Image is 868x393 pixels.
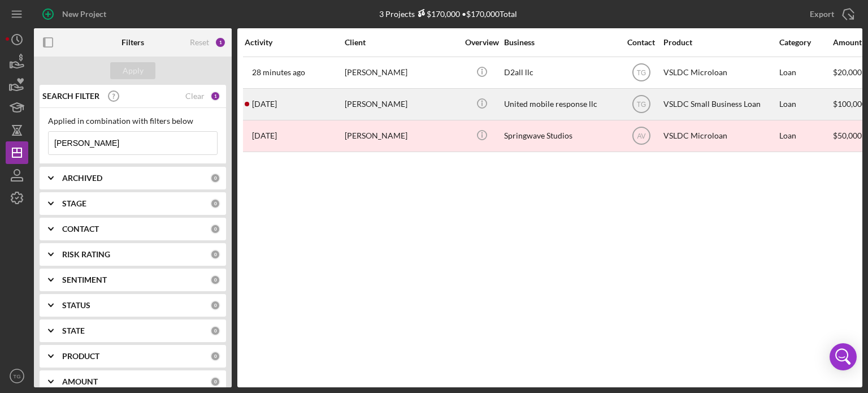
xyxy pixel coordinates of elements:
div: Loan [779,58,832,88]
div: $170,000 [415,9,460,19]
div: Loan [779,121,832,151]
div: Category [779,38,832,47]
div: Export [810,3,834,25]
div: 0 [210,198,220,209]
div: 3 Projects • $170,000 Total [379,9,517,19]
b: SENTIMENT [62,275,107,284]
div: Loan [779,89,832,119]
div: Activity [245,38,344,47]
div: Contact [620,38,662,47]
div: Clear [185,92,205,101]
div: 0 [210,377,220,387]
div: 0 [210,224,220,234]
div: [PERSON_NAME] [345,58,458,88]
div: Springwave Studios [504,121,617,151]
text: TG [636,69,646,77]
button: TG [6,365,28,387]
div: Product [663,38,776,47]
div: VSLDC Microloan [663,58,776,88]
div: 1 [210,91,220,101]
button: Apply [110,62,155,79]
div: 0 [210,249,220,260]
div: New Project [62,3,106,25]
b: PRODUCT [62,352,99,361]
div: Overview [461,38,503,47]
b: STATE [62,326,85,335]
b: Filters [121,38,144,47]
div: 0 [210,351,220,361]
b: STATUS [62,301,90,310]
div: United mobile response llc [504,89,617,119]
text: AV [637,132,645,140]
div: 0 [210,173,220,183]
span: $20,000 [833,67,862,77]
div: Business [504,38,617,47]
div: VSLDC Small Business Loan [663,89,776,119]
b: SEARCH FILTER [42,92,99,101]
div: 0 [210,300,220,310]
div: Client [345,38,458,47]
time: 2022-10-19 21:45 [252,131,277,140]
time: 2025-05-02 20:32 [252,100,277,109]
button: New Project [34,3,118,25]
div: VSLDC Microloan [663,121,776,151]
b: ARCHIVED [62,174,102,183]
div: 0 [210,326,220,336]
div: Reset [190,38,209,47]
div: Applied in combination with filters below [48,116,218,126]
div: Open Intercom Messenger [830,343,857,370]
b: RISK RATING [62,250,110,259]
text: TG [636,101,646,109]
button: Export [798,3,862,25]
time: 2025-09-15 14:45 [252,68,305,77]
b: CONTACT [62,224,99,234]
div: 1 [215,37,226,48]
text: TG [13,373,20,379]
div: D2all llc [504,58,617,88]
b: STAGE [62,199,86,208]
div: 0 [210,275,220,285]
b: AMOUNT [62,377,98,386]
div: [PERSON_NAME] [345,89,458,119]
div: [PERSON_NAME] [345,121,458,151]
div: Apply [123,62,144,79]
